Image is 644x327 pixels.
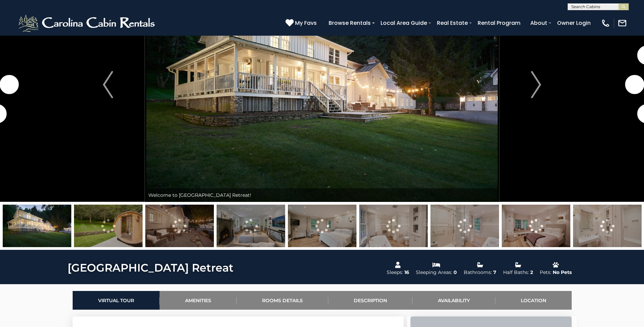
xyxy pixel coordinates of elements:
img: 166977955 [359,205,428,247]
img: mail-regular-white.png [618,18,627,28]
img: 166977906 [145,205,214,247]
img: 167200948 [217,205,285,247]
a: Rooms Details [237,291,328,310]
img: 166977954 [288,205,356,247]
a: Local Area Guide [377,17,430,29]
img: phone-regular-white.png [601,18,610,28]
span: My Favs [295,19,317,27]
img: 166977895 [3,205,71,247]
a: Description [328,291,412,310]
a: Amenities [160,291,237,310]
img: arrow [531,71,541,98]
a: Location [495,291,572,310]
a: Real Estate [434,17,471,29]
img: 166977968 [502,205,570,247]
a: Browse Rentals [325,17,374,29]
img: White-1-2.png [17,13,158,33]
img: 166977918 [74,205,143,247]
a: Rental Program [474,17,524,29]
img: arrow [103,71,113,98]
img: 166977969 [573,205,642,247]
div: Welcome to [GEOGRAPHIC_DATA] Retreat! [145,188,499,202]
a: Owner Login [554,17,594,29]
a: Availability [412,291,495,310]
a: My Favs [286,19,318,28]
a: Virtual Tour [73,291,160,310]
img: 166977956 [430,205,499,247]
a: About [527,17,551,29]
